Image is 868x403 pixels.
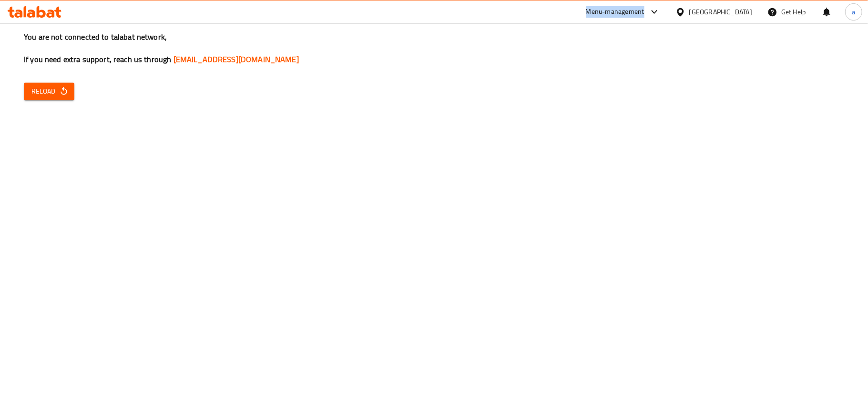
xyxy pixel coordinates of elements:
[586,6,644,18] div: Menu-management
[24,83,74,100] button: Reload
[852,7,855,17] span: a
[24,32,844,65] h3: You are not connected to talabat network, If you need extra support, reach us through
[174,52,299,66] a: [EMAIL_ADDRESS][DOMAIN_NAME]
[689,7,752,17] div: [GEOGRAPHIC_DATA]
[31,85,67,97] span: Reload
